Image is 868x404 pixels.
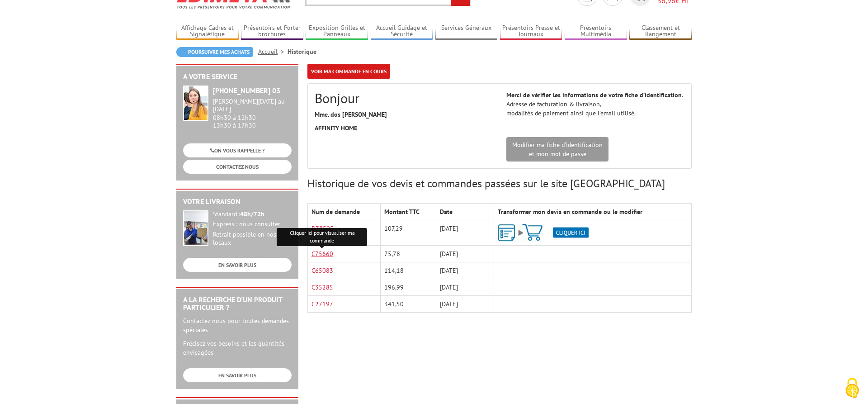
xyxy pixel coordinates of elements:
h2: A votre service [183,73,292,81]
td: 107,29 [380,220,436,246]
a: C65083 [311,266,333,275]
td: 114,18 [380,262,436,279]
td: [DATE] [436,220,494,246]
img: widget-livraison.jpg [183,210,208,246]
h2: A la recherche d'un produit particulier ? [183,296,292,312]
td: 341,50 [380,296,436,313]
th: Transformer mon devis en commande ou le modifier [494,204,691,220]
a: Affichage Cadres et Signalétique [176,24,239,39]
a: ON VOUS RAPPELLE ? [183,143,292,157]
a: Présentoirs et Porte-brochures [241,24,303,39]
strong: [PHONE_NUMBER] 03 [213,86,280,95]
a: Exposition Grilles et Panneaux [306,24,368,39]
td: 75,78 [380,246,436,262]
a: C35285 [311,283,333,291]
td: [DATE] [436,262,494,279]
a: Poursuivre mes achats [176,47,253,57]
a: Accueil Guidage et Sécurité [371,24,433,39]
img: Cookies (fenêtre modale) [841,377,863,399]
h3: Historique de vos devis et commandes passées sur le site [GEOGRAPHIC_DATA] [307,178,692,190]
th: Date [436,204,494,220]
p: Précisez vos besoins et les quantités envisagées [183,339,292,357]
td: [DATE] [436,279,494,296]
img: widget-service.jpg [183,86,208,121]
a: D78505 [311,224,334,233]
div: Retrait possible en nos locaux [213,231,292,247]
a: Modifier ma fiche d'identificationet mon mot de passe [506,137,609,162]
strong: 48h/72h [240,210,264,218]
a: CONTACTEZ-NOUS [183,160,292,174]
a: Classement et Rangement [629,24,692,39]
h2: Bonjour [315,90,493,105]
td: [DATE] [436,246,494,262]
a: Voir ma commande en cours [307,64,390,79]
div: Standard : [213,210,292,219]
div: [PERSON_NAME][DATE] au [DATE] [213,98,292,113]
div: 08h30 à 12h30 13h30 à 17h30 [213,98,292,129]
a: EN SAVOIR PLUS [183,368,292,382]
strong: Mme. dos [PERSON_NAME] [315,110,387,119]
a: Accueil [258,48,288,56]
p: Adresse de facturation & livraison, modalités de paiement ainsi que l’email utilisé. [506,90,684,118]
th: Montant TTC [380,204,436,220]
a: C27197 [311,300,333,308]
a: C75660 [311,250,333,258]
strong: AFFINITY HOME [315,124,357,132]
h2: Votre livraison [183,198,292,206]
a: Présentoirs Multimédia [565,24,627,39]
a: Présentoirs Presse et Journaux [500,24,562,39]
li: Historique [288,47,316,56]
a: Services Généraux [435,24,498,39]
td: 196,99 [380,279,436,296]
img: ajout-vers-panier.png [498,224,589,242]
th: Num de demande [308,204,381,220]
a: EN SAVOIR PLUS [183,258,292,272]
td: [DATE] [436,296,494,313]
button: Cookies (fenêtre modale) [836,373,868,404]
strong: Merci de vérifier les informations de votre fiche d’identification. [506,91,683,99]
div: Express : nous consulter [213,220,292,228]
p: Contactez-nous pour toutes demandes spéciales [183,316,292,334]
div: Cliquer ici pour visualiser ma commande [277,228,367,246]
